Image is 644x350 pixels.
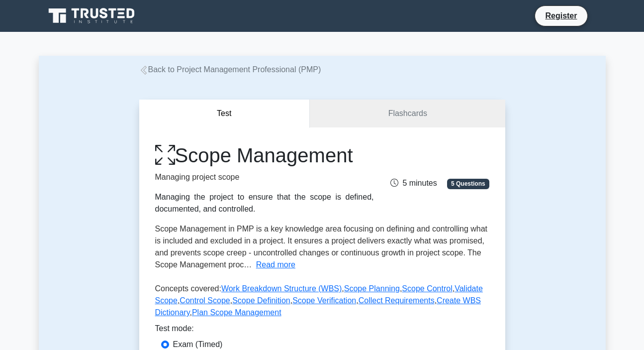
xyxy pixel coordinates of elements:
p: Concepts covered: , , , , , , , , , [155,283,489,323]
div: Managing the project to ensure that the scope is defined, documented, and controlled. [155,191,374,215]
a: Collect Requirements [359,296,435,305]
span: 5 minutes [390,179,437,187]
p: Managing project scope [155,171,374,183]
a: Scope Definition [232,296,290,305]
div: Test mode: [155,323,489,339]
a: Scope Control [402,284,452,293]
button: Test [139,100,310,128]
a: Validate Scope [155,284,483,305]
span: Scope Management in PMP is a key knowledge area focusing on defining and controlling what is incl... [155,225,488,269]
h1: Scope Management [155,143,374,167]
a: Scope Verification [292,296,356,305]
a: Work Breakdown Structure (WBS) [221,284,342,293]
a: Back to Project Management Professional (PMP) [139,65,321,74]
a: Plan Scope Management [192,308,281,317]
a: Register [539,9,583,22]
a: Scope Planning [344,284,400,293]
a: Control Scope [180,296,230,305]
button: Read more [256,259,295,271]
span: 5 Questions [447,179,489,189]
a: Flashcards [310,100,505,128]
